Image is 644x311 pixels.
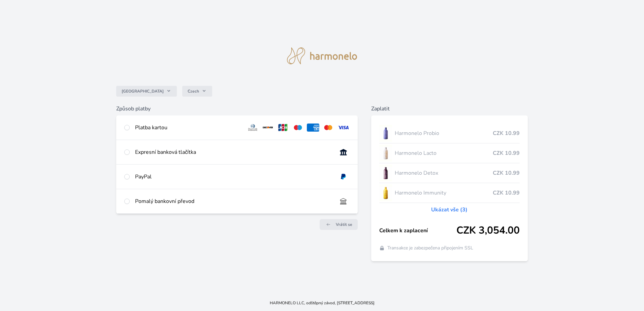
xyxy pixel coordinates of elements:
[247,124,259,132] img: diners.svg
[336,222,352,227] span: Vrátit se
[337,124,350,132] img: visa.svg
[292,124,304,132] img: maestro.svg
[337,173,350,181] img: paypal.svg
[320,219,358,230] a: Vrátit se
[493,149,520,157] span: CZK 10.99
[135,148,332,156] div: Expresní banková tlačítka
[379,165,392,181] img: DETOX_se_stinem_x-lo.jpg
[379,184,392,201] img: IMMUNITY_se_stinem_x-lo.jpg
[395,129,493,137] span: Harmonelo Probio
[395,149,493,157] span: Harmonelo Lacto
[337,197,350,205] img: bankTransfer_IBAN.svg
[135,197,332,205] div: Pomalý bankovní převod
[431,206,468,214] a: Ukázat vše (3)
[395,189,493,197] span: Harmonelo Immunity
[277,124,289,132] img: jcb.svg
[395,169,493,177] span: Harmonelo Detox
[379,125,392,142] img: CLEAN_PROBIO_se_stinem_x-lo.jpg
[387,245,473,251] span: Transakce je zabezpečena připojením SSL
[322,124,334,132] img: mc.svg
[182,86,212,97] button: Czech
[379,227,456,235] span: Celkem k zaplacení
[135,124,241,132] div: Platba kartou
[307,124,319,132] img: amex.svg
[135,173,332,181] div: PayPal
[116,105,358,113] h6: Způsob platby
[337,148,350,156] img: onlineBanking_CZ.svg
[493,169,520,177] span: CZK 10.99
[371,105,528,113] h6: Zaplatit
[116,86,177,97] button: [GEOGRAPHIC_DATA]
[493,129,520,137] span: CZK 10.99
[262,124,274,132] img: discover.svg
[188,89,199,94] span: Czech
[456,224,520,237] span: CZK 3,054.00
[493,189,520,197] span: CZK 10.99
[122,89,164,94] span: [GEOGRAPHIC_DATA]
[379,145,392,162] img: CLEAN_LACTO_se_stinem_x-hi-lo.jpg
[287,47,357,64] img: logo.svg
